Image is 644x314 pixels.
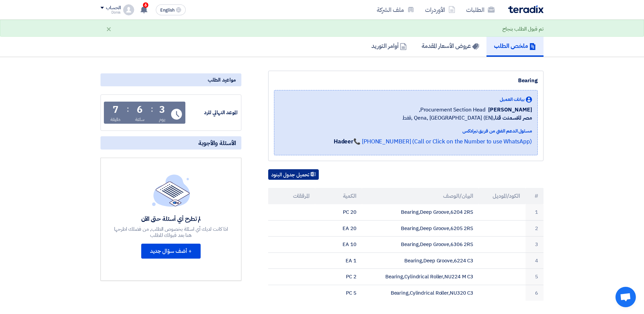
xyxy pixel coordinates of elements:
[420,2,461,18] a: الأوردرات
[127,103,129,115] div: :
[493,114,532,122] b: مصر للاسمنت قنا,
[362,220,479,237] td: Bearing,Deep Groove,6205 2RS
[419,106,486,114] span: Procurement Section Head,
[159,116,165,123] div: يوم
[113,105,118,115] div: 7
[508,5,544,13] img: Teradix logo
[334,137,353,146] strong: Hadeer
[526,285,544,301] td: 6
[362,285,479,301] td: Bearing,Cylindrical Roller,NU320 C3
[198,139,236,147] span: الأسئلة والأجوبة
[141,244,201,259] button: + أضف سؤال جديد
[315,204,362,220] td: 20 PC
[526,188,544,204] th: #
[526,237,544,253] td: 3
[315,269,362,285] td: 2 PC
[315,252,362,269] td: 1 EA
[137,105,143,115] div: 6
[526,269,544,285] td: 5
[135,116,145,123] div: ساعة
[615,287,636,307] div: Open chat
[502,25,544,33] div: تم قبول الطلب بنجاح
[362,252,479,269] td: Bearing,Deep Groove,6224 C3
[315,285,362,301] td: 5 PC
[488,106,532,114] span: [PERSON_NAME]
[315,188,362,204] th: الكمية
[353,137,532,146] a: 📞 [PHONE_NUMBER] (Call or Click on the Number to use WhatsApp)
[274,76,538,85] div: Bearing
[500,96,525,103] span: بيانات العميل
[159,105,165,115] div: 3
[422,42,479,50] h5: عروض الأسعار المقدمة
[479,188,526,204] th: الكود/الموديل
[334,127,532,135] div: مسئول الدعم الفني من فريق تيرادكس
[100,73,241,86] div: مواعيد الطلب
[113,215,229,223] div: لم تطرح أي أسئلة حتى الآن
[371,42,407,50] h5: أوامر التوريد
[526,204,544,220] td: 1
[268,169,319,180] button: تحميل جدول البنود
[143,2,148,8] span: 6
[123,4,134,15] img: profile_test.png
[315,220,362,237] td: 20 EA
[362,237,479,253] td: Bearing,Deep Groove,6306 2RS
[364,35,414,57] a: أوامر التوريد
[110,116,121,123] div: دقيقة
[106,25,112,33] div: ×
[362,188,479,204] th: البيان/الوصف
[371,2,420,18] a: ملف الشركة
[156,4,186,15] button: English
[362,204,479,220] td: Bearing,Deep Groove,6204 2RS
[106,5,121,11] div: الحساب
[362,269,479,285] td: Bearing,Cylindrical Roller,NU224 M C3
[268,188,315,204] th: المرفقات
[526,252,544,269] td: 4
[160,8,174,13] span: English
[152,174,190,206] img: empty_state_list.svg
[187,109,238,117] div: الموعد النهائي للرد
[315,237,362,253] td: 10 EA
[402,114,532,122] span: Qena, [GEOGRAPHIC_DATA] (EN) ,قفط
[461,2,500,18] a: الطلبات
[414,35,486,57] a: عروض الأسعار المقدمة
[100,11,121,14] div: Donia
[494,42,536,50] h5: ملخص الطلب
[151,103,153,115] div: :
[526,220,544,237] td: 2
[486,35,544,57] a: ملخص الطلب
[113,226,229,238] div: اذا كانت لديك أي اسئلة بخصوص الطلب, من فضلك اطرحها هنا بعد قبولك للطلب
